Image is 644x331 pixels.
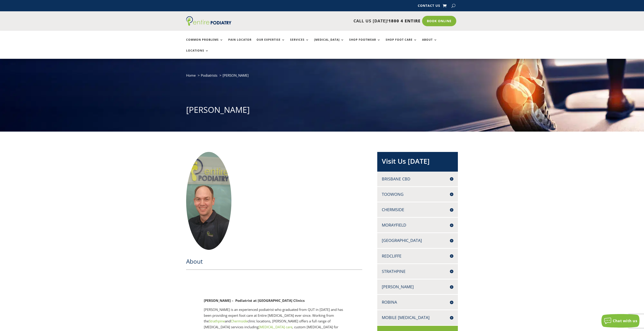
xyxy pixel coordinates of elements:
[186,104,458,118] h1: [PERSON_NAME]
[386,38,417,48] a: Shop Foot Care
[290,38,309,48] a: Services
[382,238,453,243] h4: [GEOGRAPHIC_DATA]
[382,253,453,259] h4: Redcliffe
[223,73,249,78] span: [PERSON_NAME]
[209,319,225,323] a: Strathpine
[422,16,456,26] a: Book Online
[382,176,453,182] h4: Brisbane CBD
[228,38,252,48] a: Pain Locator
[349,38,381,48] a: Shop Footwear
[249,18,421,24] p: CALL US [DATE]!
[186,16,231,26] img: logo (1)
[186,152,231,250] img: richard-langton-podiatrist-entire-podiatry
[382,315,453,320] h4: Mobile [MEDICAL_DATA]
[601,314,639,328] button: Chat with us
[186,38,223,48] a: Common Problems
[259,325,292,329] a: [MEDICAL_DATA] care
[382,207,453,213] h4: Chermside
[382,284,453,290] h4: [PERSON_NAME]
[382,156,453,168] h2: Visit Us [DATE]
[186,257,362,268] h2: About
[186,72,458,82] nav: breadcrumb
[613,318,637,323] span: Chat with us
[388,18,421,24] span: 1800 4 ENTIRE
[257,38,285,48] a: Our Expertise
[382,269,453,274] h4: Strathpine
[422,38,437,48] a: About
[204,298,305,303] strong: [PERSON_NAME] – Podiatrist at [GEOGRAPHIC_DATA] Clinics
[382,222,453,228] h4: Morayfield
[186,22,231,27] a: Entire Podiatry
[382,192,453,197] h4: Toowong
[186,49,209,59] a: Locations
[418,4,440,9] a: Contact Us
[231,319,248,323] a: Chermside
[186,73,196,78] a: Home
[382,299,453,305] h4: Robina
[314,38,344,48] a: [MEDICAL_DATA]
[201,73,217,78] a: Podiatrists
